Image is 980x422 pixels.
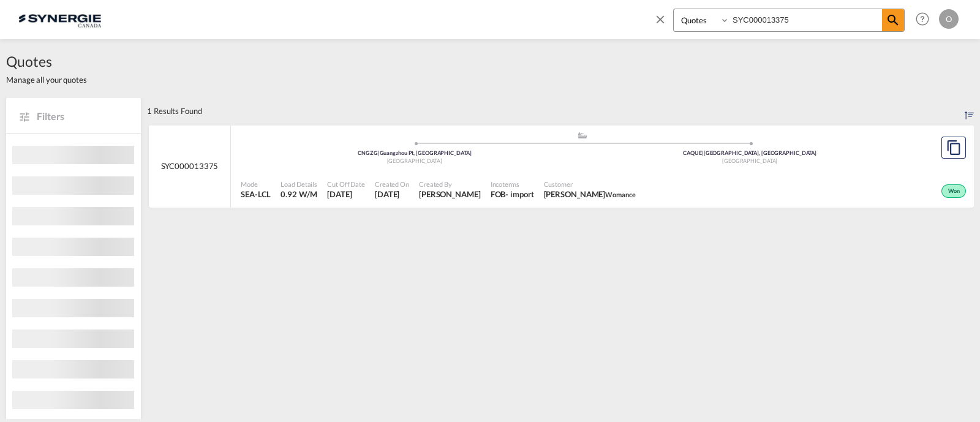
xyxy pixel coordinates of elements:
[729,9,882,31] input: Enter Quotation Number
[491,189,534,200] div: FOB import
[912,9,933,29] span: Help
[605,190,635,198] span: Womance
[544,189,636,200] span: Angélyque Blais Womance
[18,6,101,33] img: 1f56c880d42311ef80fc7dca854c8e59.png
[378,149,380,156] span: |
[948,187,963,196] span: Won
[161,160,219,171] span: SYC000013375
[882,9,904,31] span: icon-magnify
[941,137,966,159] button: Copy Quote
[241,189,271,200] span: SEA-LCL
[886,13,900,28] md-icon: icon-magnify
[375,179,409,189] span: Created On
[37,110,129,123] span: Filters
[491,179,534,189] span: Incoterms
[702,149,704,156] span: |
[946,140,961,155] md-icon: assets/icons/custom/copyQuote.svg
[358,149,471,156] span: CNGZG Guangzhou Pt, [GEOGRAPHIC_DATA]
[683,149,816,156] span: CAQUE [GEOGRAPHIC_DATA], [GEOGRAPHIC_DATA]
[544,179,636,189] span: Customer
[375,189,409,200] span: 18 Jul 2025
[654,12,667,26] md-icon: icon-close
[147,97,202,124] div: 1 Results Found
[505,189,533,200] div: - import
[965,97,974,124] div: Sort by: Created On
[327,179,365,189] span: Cut Off Date
[327,189,365,200] span: 18 Jul 2025
[575,132,590,138] md-icon: assets/icons/custom/ship-fill.svg
[491,189,506,200] div: FOB
[419,189,481,200] span: Karen Mercier
[419,179,481,189] span: Created By
[941,184,966,198] div: Won
[722,157,777,164] span: [GEOGRAPHIC_DATA]
[6,51,87,71] span: Quotes
[387,157,442,164] span: [GEOGRAPHIC_DATA]
[6,74,87,85] span: Manage all your quotes
[939,9,959,29] div: O
[654,9,673,38] span: icon-close
[912,9,939,31] div: Help
[241,179,271,189] span: Mode
[281,179,317,189] span: Load Details
[149,125,974,208] div: SYC000013375 assets/icons/custom/ship-fill.svgassets/icons/custom/roll-o-plane.svgOriginGuangzhou...
[281,189,317,199] span: 0.92 W/M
